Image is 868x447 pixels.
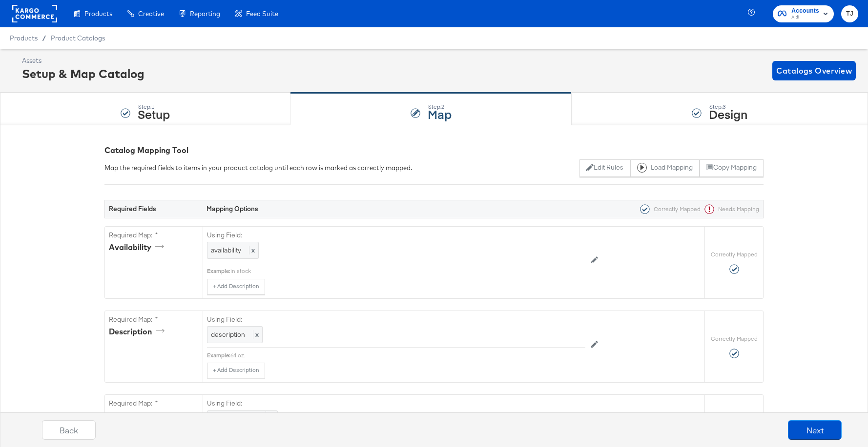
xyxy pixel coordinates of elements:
[579,159,630,177] button: Edit Rules
[207,399,585,408] label: Using Field:
[776,64,852,78] span: Catalogs Overview
[207,204,258,213] strong: Mapping Options
[10,34,38,42] span: Products
[207,267,230,275] div: Example:
[190,10,220,18] span: Reporting
[109,242,167,253] div: availability
[709,103,747,110] div: Step: 3
[253,330,259,339] span: x
[211,330,245,339] span: description
[42,420,96,440] button: Back
[636,204,701,214] div: Correctly Mapped
[249,246,255,254] span: x
[773,5,834,22] button: AccountsAldi
[207,279,265,294] button: + Add Description
[207,315,585,324] label: Using Field:
[246,10,278,18] span: Feed Suite
[51,34,105,42] a: Product Catalogs
[138,103,170,110] div: Step: 1
[772,61,856,80] button: Catalogs Overview
[104,145,764,156] div: Catalog Mapping Tool
[38,34,51,42] span: /
[230,351,585,359] div: 64 oz.
[138,10,164,18] span: Creative
[700,159,764,177] button: Copy Mapping
[22,56,145,65] div: Assets
[109,315,199,324] label: Required Map: *
[711,251,758,258] label: Correctly Mapped
[207,363,265,378] button: + Add Description
[230,267,585,275] div: in stock
[845,8,854,19] span: TJ
[138,106,170,122] strong: Setup
[109,204,156,213] strong: Required Fields
[211,246,241,254] span: availability
[701,204,759,214] div: Needs Mapping
[109,326,168,337] div: description
[428,103,452,110] div: Step: 2
[709,106,747,122] strong: Design
[207,231,585,240] label: Using Field:
[630,159,700,177] button: Load Mapping
[791,6,819,16] span: Accounts
[428,106,452,122] strong: Map
[22,65,145,82] div: Setup & Map Catalog
[788,420,842,440] button: Next
[84,10,112,18] span: Products
[841,5,858,22] button: TJ
[207,351,230,359] div: Example:
[104,163,412,173] div: Map the required fields to items in your product catalog until each row is marked as correctly ma...
[791,14,819,21] span: Aldi
[711,335,758,343] label: Correctly Mapped
[109,399,199,408] label: Required Map: *
[109,231,199,240] label: Required Map: *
